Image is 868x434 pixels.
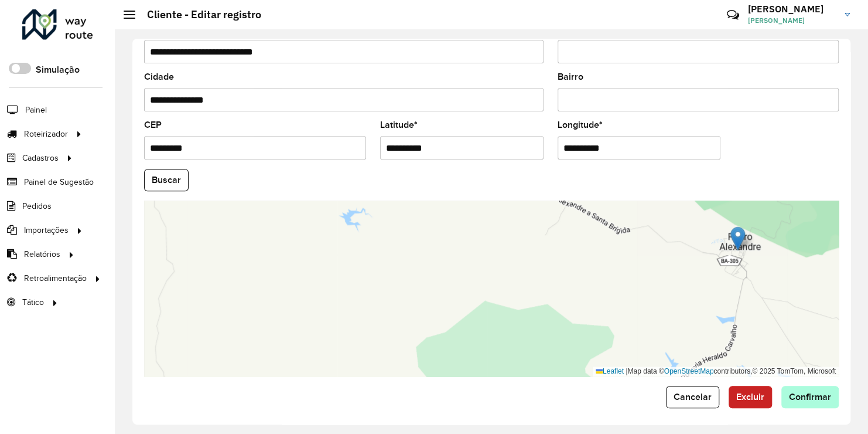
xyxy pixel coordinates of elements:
[748,15,836,26] span: [PERSON_NAME]
[135,8,261,21] h2: Cliente - Editar registro
[25,104,47,116] span: Painel
[24,176,94,188] span: Painel de Sugestão
[24,224,69,236] span: Importações
[730,226,745,250] img: Marker
[674,392,712,402] span: Cancelar
[558,118,603,132] label: Longitude
[593,367,839,377] div: Map data © contributors,© 2025 TomTom, Microsoft
[748,4,836,15] h3: [PERSON_NAME]
[558,70,583,84] label: Bairro
[22,296,44,308] span: Tático
[380,118,418,132] label: Latitude
[789,392,831,402] span: Confirmar
[626,367,627,375] span: |
[736,392,764,402] span: Excluir
[24,248,60,260] span: Relatórios
[24,128,68,140] span: Roteirizador
[36,63,80,77] label: Simulação
[22,200,52,212] span: Pedidos
[24,272,87,284] span: Retroalimentação
[729,386,772,408] button: Excluir
[720,2,745,28] a: Contato Rápido
[666,386,719,408] button: Cancelar
[144,169,189,191] button: Buscar
[144,70,174,84] label: Cidade
[664,367,714,375] a: OpenStreetMap
[22,152,59,164] span: Cadastros
[144,118,162,132] label: CEP
[781,386,839,408] button: Confirmar
[596,367,624,375] a: Leaflet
